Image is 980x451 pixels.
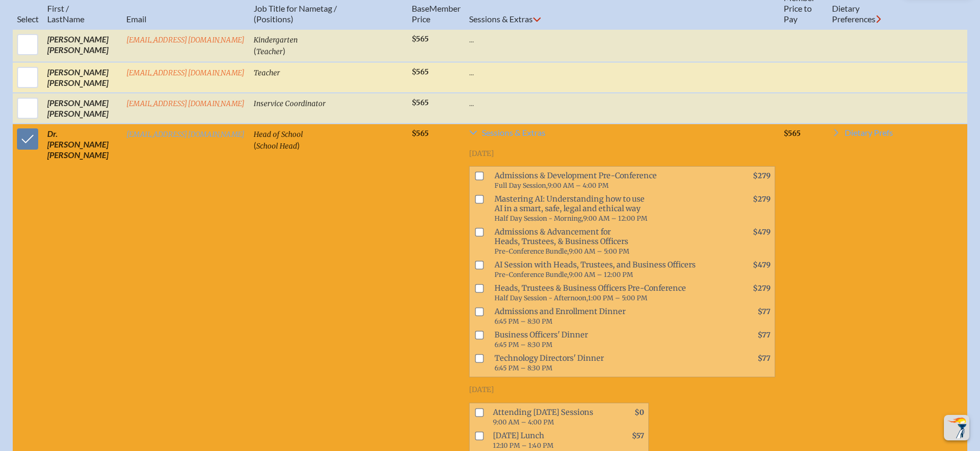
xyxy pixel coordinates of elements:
span: Half Day Session - Morning, [495,214,583,222]
span: ( [254,46,256,56]
span: ary Preferences [832,3,875,24]
span: $479 [753,261,770,270]
a: [EMAIL_ADDRESS][DOMAIN_NAME] [126,36,245,45]
p: ... [469,67,776,77]
span: Kindergarten [254,36,298,45]
span: $565 [412,67,429,76]
span: Last [47,14,63,24]
span: $77 [758,354,770,363]
span: ( [254,140,256,150]
span: Head of School [254,130,303,139]
span: ) [283,46,285,56]
p: ... [469,98,776,108]
span: 6:45 PM – 8:30 PM [495,341,552,349]
span: Pre-Conference Bundle, [495,247,569,255]
span: Attending [DATE] Sessions [489,405,602,429]
span: Technology Directors' Dinner [490,351,728,375]
span: 12:10 PM – 1:40 PM [493,441,553,449]
span: Teacher [256,47,283,56]
img: To the top [946,417,967,438]
span: Admissions & Development Pre-Conference [490,169,728,192]
span: Dietary Prefs [845,128,893,137]
span: 9:00 AM – 12:00 PM [569,271,633,279]
span: Admissions and Enrollment Dinner [490,305,728,328]
span: First / [47,3,69,13]
a: Dietary Prefs [832,128,893,141]
span: 9:00 AM – 4:00 PM [548,181,609,189]
td: [PERSON_NAME] [PERSON_NAME] [43,29,122,62]
span: Teacher [254,68,280,77]
span: 6:45 PM – 8:30 PM [495,317,552,325]
span: $565 [784,129,801,138]
td: [PERSON_NAME] [PERSON_NAME] [43,93,122,124]
span: Select [17,14,39,24]
span: Half Day Session - Afternoon, [495,294,588,302]
span: [DATE] [469,149,494,158]
span: $279 [753,284,770,293]
a: [EMAIL_ADDRESS][DOMAIN_NAME] [126,99,245,108]
td: [PERSON_NAME] [PERSON_NAME] [43,62,122,93]
a: [EMAIL_ADDRESS][DOMAIN_NAME] [126,130,245,139]
a: [EMAIL_ADDRESS][DOMAIN_NAME] [126,68,245,77]
span: $479 [753,228,770,237]
span: $57 [632,431,644,440]
span: Admissions & Advancement for Heads, Trustees, & Business Officers [490,225,728,258]
span: Business Officers' Dinner [490,328,728,351]
span: $77 [758,307,770,316]
button: Scroll Top [944,415,969,440]
span: Price [412,14,430,24]
a: Sessions & Extras [469,128,776,141]
span: ) [297,140,300,150]
span: Sessions & Extras [482,128,545,137]
span: Inservice Coordinator [254,99,326,108]
span: 9:00 AM – 12:00 PM [583,214,647,222]
span: $565 [412,129,429,138]
span: 6:45 PM – 8:30 PM [495,364,552,372]
span: $565 [412,34,429,44]
span: 9:00 AM – 5:00 PM [569,247,629,255]
span: Full Day Session, [495,181,548,189]
span: $77 [758,331,770,340]
span: Dr. [47,128,58,138]
span: School Head [256,142,297,151]
span: AI Session with Heads, Trustees, and Business Officers [490,258,728,281]
p: ... [469,34,776,45]
span: Base [412,3,429,13]
span: 1:00 PM – 5:00 PM [588,294,647,302]
span: $0 [635,408,644,417]
span: $279 [753,195,770,204]
span: [DATE] [469,385,494,394]
span: $565 [412,98,429,107]
span: $279 [753,171,770,180]
span: Heads, Trustees & Business Officers Pre-Conference [490,281,728,305]
span: 9:00 AM – 4:00 PM [493,418,554,426]
span: Mastering AI: Understanding how to use AI in a smart, safe, legal and ethical way [490,192,728,225]
span: Pre-Conference Bundle, [495,271,569,279]
span: er [453,3,461,13]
